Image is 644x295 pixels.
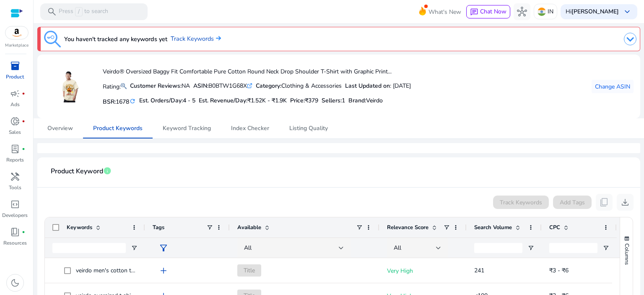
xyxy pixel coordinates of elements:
span: filter_alt [158,243,169,253]
h5: : [348,97,383,104]
button: Open Filter Menu [131,245,138,251]
p: Hi [566,9,619,15]
h4: Veirdo® Oversized Baggy Fit Comfortable Pure Cotton Round Neck Drop Shoulder T-Shirt with Graphic... [103,68,411,76]
span: 241 [474,266,484,274]
span: veirdo men's cotton t-shirt [76,266,145,274]
p: IN [548,4,553,19]
button: hub [514,3,530,20]
span: fiber_manual_record [22,230,25,234]
b: Category: [256,82,281,90]
p: Resources [3,239,27,247]
button: chatChat Now [466,5,510,18]
input: CPC Filter Input [549,243,597,253]
div: Clothing & Accessories [256,81,342,90]
button: Open Filter Menu [527,245,534,251]
span: inventory_2 [10,61,20,71]
img: in.svg [538,8,546,16]
span: Title [237,264,261,277]
p: Marketplace [5,42,29,49]
span: Product Keywords [93,125,143,131]
span: search [47,7,57,17]
img: keyword-tracking.svg [44,31,61,47]
span: handyman [10,172,20,182]
div: NA [130,81,190,90]
img: arrow-right.svg [214,36,221,41]
span: download [620,197,630,207]
span: What's New [428,5,461,19]
p: Very High [387,262,459,279]
span: book_4 [10,227,20,237]
span: hub [517,7,527,17]
span: Listing Quality [289,125,328,131]
button: download [617,194,634,211]
span: CPC [549,224,560,231]
span: All [244,244,252,252]
p: Ads [10,101,20,108]
span: All [394,244,401,252]
span: donut_small [10,116,20,126]
span: Overview [47,125,73,131]
span: code_blocks [10,199,20,209]
span: Relevance Score [387,224,428,231]
span: add [158,266,169,276]
span: / [75,7,83,16]
span: Brand [348,97,365,104]
span: info [103,167,112,175]
span: Search Volume [474,224,512,231]
h3: You haven't tracked any keywords yet [64,34,167,44]
h5: Sellers: [322,97,345,104]
span: Change ASIN [595,82,630,91]
span: Keyword Tracking [163,125,211,131]
input: Search Volume Filter Input [474,243,522,253]
h5: Est. Orders/Day: [139,97,195,104]
p: Tools [9,184,21,191]
input: Keywords Filter Input [52,243,126,253]
span: Columns [623,243,631,265]
img: 61MPGbBpC3L.jpg [54,71,85,102]
b: [PERSON_NAME] [571,8,619,16]
p: Product [6,73,24,81]
div: B0BTW1G68X [193,81,252,90]
span: fiber_manual_record [22,120,25,123]
span: Keywords [67,224,92,231]
span: fiber_manual_record [22,147,25,151]
h5: BSR: [103,97,136,106]
span: ₹379 [305,97,318,104]
span: ₹1.52K - ₹1.9K [247,97,287,104]
span: 1 [342,97,345,104]
b: ASIN: [193,82,208,90]
mat-icon: refresh [129,97,136,105]
span: chat [470,8,478,16]
span: Product Keyword [51,164,103,179]
p: Developers [2,211,28,219]
span: Available [237,224,261,231]
img: dropdown-arrow.svg [624,33,636,45]
span: fiber_manual_record [22,92,25,95]
img: amazon.svg [5,26,28,39]
p: Reports [6,156,24,164]
h5: Est. Revenue/Day: [199,97,287,104]
p: Rating: [103,81,127,91]
span: 1678 [116,98,129,106]
div: : [DATE] [345,81,411,90]
span: keyboard_arrow_down [622,7,632,17]
span: Veirdo [366,97,383,104]
span: campaign [10,89,20,99]
p: Sales [9,128,21,136]
span: Tags [153,224,164,231]
span: dark_mode [10,278,20,288]
span: ₹3 - ₹6 [549,266,569,274]
b: Last Updated on [345,82,390,90]
p: Press to search [59,7,108,16]
b: Customer Reviews: [130,82,182,90]
span: 4 - 5 [183,97,195,104]
button: Change ASIN [592,80,634,93]
span: Index Checker [231,125,269,131]
button: Open Filter Menu [602,245,609,251]
a: Track Keywords [171,34,221,44]
h5: Price: [290,97,318,104]
span: lab_profile [10,144,20,154]
span: Chat Now [480,8,506,16]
